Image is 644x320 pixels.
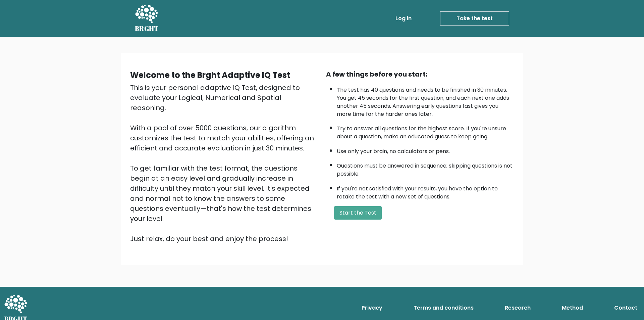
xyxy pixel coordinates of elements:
[502,301,533,315] a: Research
[337,181,514,201] li: If you're not satisfied with your results, you have the option to retake the test with a new set ...
[611,301,640,315] a: Contact
[130,83,318,244] div: This is your personal adaptive IQ Test, designed to evaluate your Logical, Numerical and Spatial ...
[411,301,476,315] a: Terms and conditions
[135,3,159,34] a: BRGHT
[393,12,414,25] a: Log in
[337,144,514,155] li: Use only your brain, no calculators or pens.
[337,158,514,178] li: Questions must be answered in sequence; skipping questions is not possible.
[334,206,382,220] button: Start the Test
[559,301,586,315] a: Method
[337,83,514,118] li: The test has 40 questions and needs to be finished in 30 minutes. You get 45 seconds for the firs...
[337,121,514,141] li: Try to answer all questions for the highest score. If you're unsure about a question, make an edu...
[135,25,159,33] h5: BRGHT
[130,70,290,81] b: Welcome to the Brght Adaptive IQ Test
[359,301,385,315] a: Privacy
[326,69,514,79] div: A few things before you start:
[440,11,509,26] a: Take the test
